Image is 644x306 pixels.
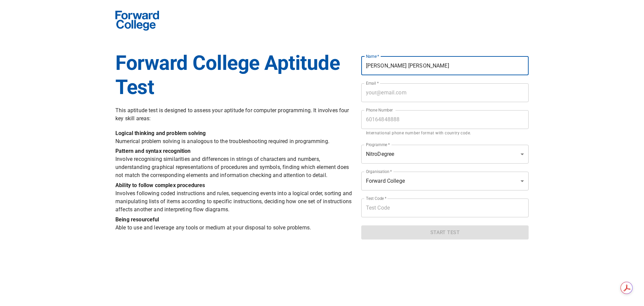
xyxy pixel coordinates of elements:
[366,130,524,137] p: International phone number format with country code.
[115,147,353,179] p: Involve recognising similarities and differences in strings of characters and numbers, understand...
[115,129,353,145] p: Numerical problem solving is analogous to the troubleshooting required in programming.
[115,51,353,99] h1: Forward College Aptitude Test
[361,145,529,164] div: NitroDegree
[361,83,529,102] input: your@email.com
[115,182,205,188] b: Ability to follow complex procedures
[115,216,353,232] p: Able to use and leverage any tools or medium at your disposal to solve problems.
[361,110,529,129] input: 60164848888
[115,181,353,214] p: Involves following coded instructions and rules, sequencing events into a logical order, sorting ...
[115,106,353,123] p: This aptitude test is designed to assess your aptitude for computer programming. It involves four...
[115,148,191,154] b: Pattern and syntax recognition
[361,199,529,217] input: Test Code
[361,56,529,75] input: Your Full Name
[115,216,159,223] b: Being resourceful
[115,130,206,136] b: Logical thinking and problem solving
[361,172,529,190] div: NitroDegree
[115,11,159,31] img: Forward School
